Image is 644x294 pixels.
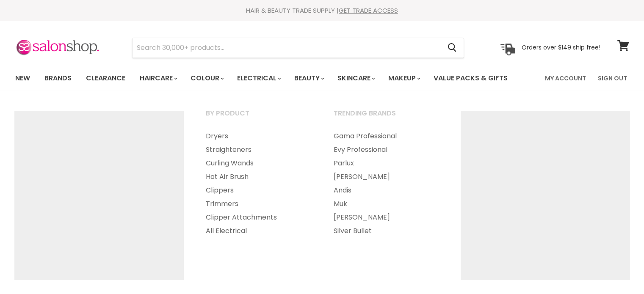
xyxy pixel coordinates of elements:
[602,254,636,286] iframe: Gorgias live chat messenger
[231,69,286,87] a: Electrical
[133,38,441,58] input: Search
[184,69,229,87] a: Colour
[195,170,321,184] a: Hot Air Brush
[323,107,449,128] a: Trending Brands
[195,143,321,157] a: Straighteners
[9,69,36,87] a: New
[195,224,321,238] a: All Electrical
[540,69,591,87] a: My Account
[288,69,329,87] a: Beauty
[5,6,640,15] div: HAIR & BEAUTY TRADE SUPPLY |
[427,69,514,87] a: Value Packs & Gifts
[339,6,398,15] a: GET TRADE ACCESS
[323,129,449,238] ul: Main menu
[195,184,321,197] a: Clippers
[382,69,426,87] a: Makeup
[132,38,464,58] form: Product
[323,211,449,224] a: [PERSON_NAME]
[323,170,449,184] a: [PERSON_NAME]
[323,143,449,157] a: Evy Professional
[5,66,640,91] nav: Main
[522,44,600,51] p: Orders over $149 ship free!
[195,197,321,211] a: Trimmers
[195,129,321,143] a: Dryers
[38,69,78,87] a: Brands
[9,66,527,91] ul: Main menu
[133,69,182,87] a: Haircare
[593,69,632,87] a: Sign Out
[195,211,321,224] a: Clipper Attachments
[323,129,449,143] a: Gama Professional
[323,197,449,211] a: Muk
[80,69,132,87] a: Clearance
[323,184,449,197] a: Andis
[323,157,449,170] a: Parlux
[323,224,449,238] a: Silver Bullet
[195,107,321,128] a: By Product
[441,38,464,58] button: Search
[331,69,380,87] a: Skincare
[195,157,321,170] a: Curling Wands
[195,129,321,238] ul: Main menu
